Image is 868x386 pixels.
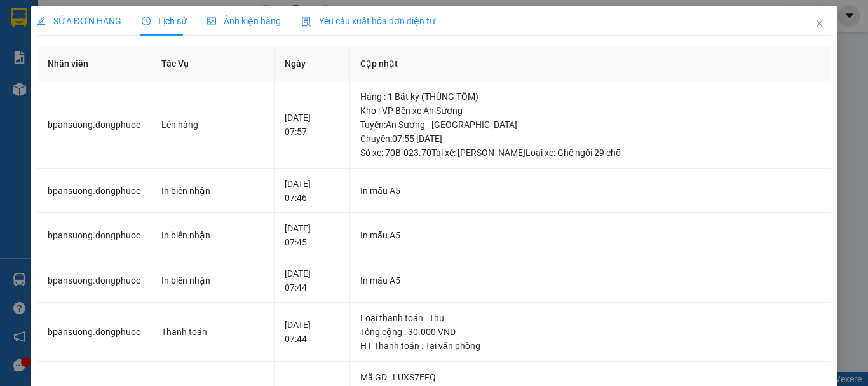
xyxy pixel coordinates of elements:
div: [DATE] 07:44 [285,266,339,294]
div: Hàng : 1 Bất kỳ (THÙNG TÔM) [360,90,820,104]
th: Tác Vụ [151,46,275,81]
img: icon [301,17,311,27]
div: HT Thanh toán : Tại văn phòng [360,339,820,353]
td: bpansuong.dongphuoc [37,81,151,169]
div: In biên nhận [161,184,264,198]
div: Lên hàng [161,118,264,132]
td: bpansuong.dongphuoc [37,169,151,214]
span: Ảnh kiện hàng [207,16,281,26]
th: Cập nhật [350,46,831,81]
div: In biên nhận [161,228,264,242]
td: bpansuong.dongphuoc [37,258,151,303]
button: Close [802,6,837,42]
div: [DATE] 07:45 [285,221,339,249]
span: Lịch sử [142,16,187,26]
div: Thanh toán [161,325,264,339]
div: In mẫu A5 [360,273,820,287]
div: Loại thanh toán : Thu [360,311,820,325]
td: bpansuong.dongphuoc [37,213,151,258]
div: [DATE] 07:44 [285,318,339,346]
div: Kho : VP Bến xe An Sương [360,104,820,118]
td: bpansuong.dongphuoc [37,303,151,362]
span: edit [37,17,46,25]
div: [DATE] 07:46 [285,177,339,205]
div: In biên nhận [161,273,264,287]
div: [DATE] 07:57 [285,111,339,139]
div: Mã GD : LUXS7EFQ [360,370,820,384]
span: close [815,18,825,29]
div: Tuyến : An Sương - [GEOGRAPHIC_DATA] Chuyến: 07:55 [DATE] Số xe: 70B-023.70 Tài xế: [PERSON_NAME]... [360,118,820,160]
div: In mẫu A5 [360,228,820,242]
span: clock-circle [142,17,151,25]
span: picture [207,17,216,25]
div: In mẫu A5 [360,184,820,198]
th: Nhân viên [37,46,151,81]
span: SỬA ĐƠN HÀNG [37,16,121,26]
div: Tổng cộng : 30.000 VND [360,325,820,339]
th: Ngày [275,46,350,81]
span: Yêu cầu xuất hóa đơn điện tử [301,16,435,26]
